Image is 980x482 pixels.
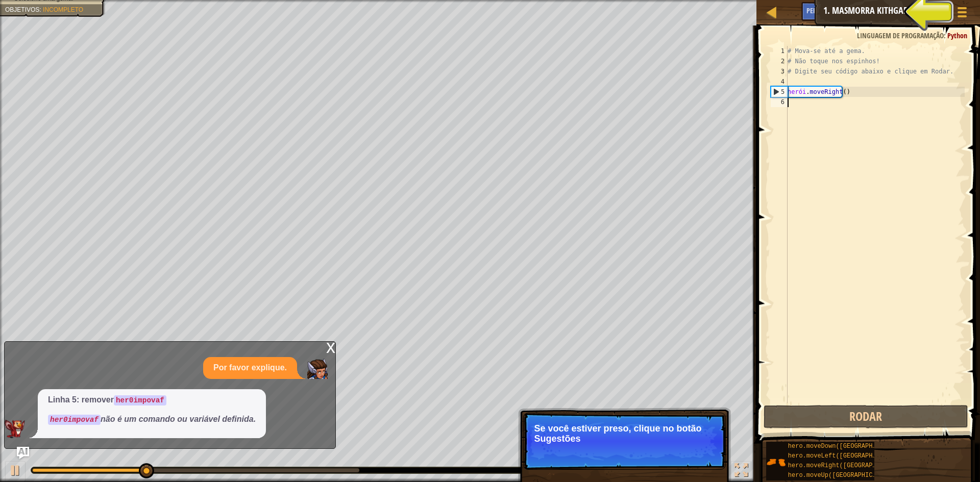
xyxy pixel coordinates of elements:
[101,415,256,423] font: não é um comando ou variável definida.
[909,6,939,15] font: Sugestões
[788,462,910,469] font: hero.moveRight([GEOGRAPHIC_DATA])
[806,6,898,15] font: Pergunte à [GEOGRAPHIC_DATA]
[781,47,785,55] font: 1
[857,31,944,40] font: Linguagem de programação
[766,452,786,472] img: portrait.png
[947,31,967,40] font: Python
[788,472,898,479] font: hero.moveUp([GEOGRAPHIC_DATA])
[307,359,328,379] img: Jogador
[114,395,166,405] code: her0impovaf
[534,423,715,444] p: Se você estiver preso, clique no botão Sugestões
[43,6,83,13] font: Incompleto
[781,98,785,106] font: 6
[5,420,25,438] img: IA
[788,443,905,450] font: hero.moveDown([GEOGRAPHIC_DATA])
[5,461,26,482] button: Ctrl + P: Play
[781,58,785,65] font: 2
[48,415,101,425] code: her0impovaf
[39,6,41,13] font: :
[17,447,29,459] button: Pergunte à IA
[949,2,975,26] button: Mostrar menu do jogo
[781,78,785,85] font: 4
[764,405,968,428] button: Rodar
[781,68,785,75] font: 3
[48,395,114,404] font: Linha 5: remover
[801,2,903,21] button: Pergunte à IA
[788,452,905,460] font: hero.moveLeft([GEOGRAPHIC_DATA])
[781,88,785,95] font: 5
[326,336,335,357] font: x
[213,363,287,372] font: Por favor explique.
[5,6,39,13] font: Objetivos
[731,461,751,482] button: Alternar tela cheia
[944,31,946,40] font: :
